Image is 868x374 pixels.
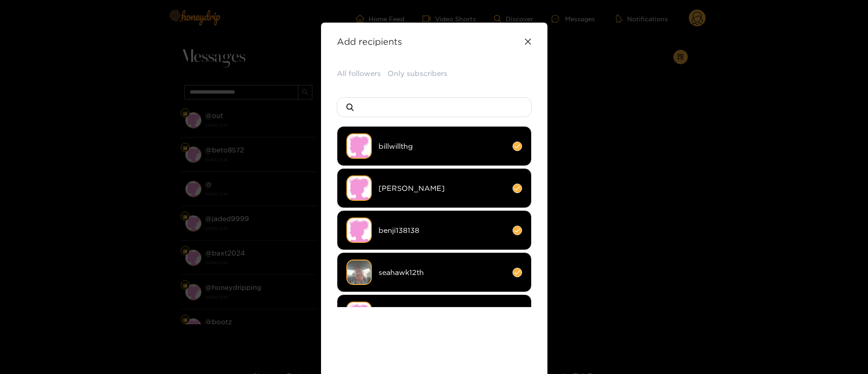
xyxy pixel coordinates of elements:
img: no-avatar.png [346,133,372,159]
span: seahawk12th [379,267,506,278]
img: no-avatar.png [346,175,372,201]
img: 8a4e8-img_3262.jpeg [346,260,372,285]
button: Only subscribers [388,68,447,79]
span: billwillthg [379,141,506,151]
span: [PERSON_NAME] [379,183,506,194]
span: benji138138 [379,225,506,236]
img: no-avatar.png [346,218,372,243]
img: no-avatar.png [346,302,372,327]
button: All followers [337,68,381,79]
strong: Add recipients [337,36,402,47]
